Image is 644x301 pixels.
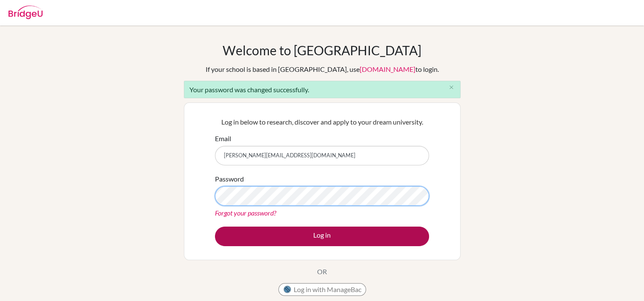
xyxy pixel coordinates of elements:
h1: Welcome to [GEOGRAPHIC_DATA] [223,43,421,58]
img: Bridge-U [9,6,43,19]
a: Forgot your password? [215,209,276,217]
div: Your password was changed successfully. [184,81,461,98]
p: Log in below to research, discover and apply to your dream university. [215,117,429,127]
button: Close [443,81,460,94]
a: [DOMAIN_NAME] [360,65,415,73]
i: close [448,84,455,91]
label: Email [215,133,231,144]
div: If your school is based in [GEOGRAPHIC_DATA], use to login. [206,64,439,74]
label: Password [215,174,244,184]
p: OR [317,267,327,277]
button: Log in with ManageBac [278,283,366,296]
button: Log in [215,227,429,246]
